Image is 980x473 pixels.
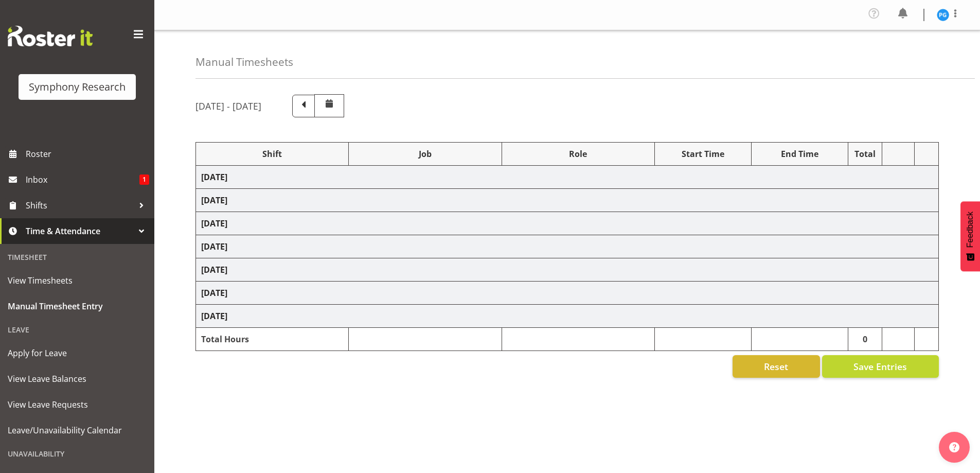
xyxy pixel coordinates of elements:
td: [DATE] [196,212,939,235]
span: Save Entries [853,360,907,373]
div: Symphony Research [29,79,126,95]
span: View Timesheets [8,273,147,288]
span: Time & Attendance [26,223,134,239]
span: View Leave Requests [8,397,147,412]
span: Inbox [26,172,139,187]
span: Feedback [966,212,975,248]
img: help-xxl-2.png [949,442,959,452]
td: 0 [848,328,882,351]
a: View Leave Requests [3,392,152,417]
div: Shift [201,148,343,160]
span: Apply for Leave [8,345,147,361]
a: Apply for Leave [3,340,152,366]
a: View Timesheets [3,268,152,293]
div: End Time [757,148,843,160]
span: Roster [26,146,149,162]
span: Shifts [26,198,134,213]
td: [DATE] [196,258,939,282]
a: Manual Timesheet Entry [3,293,152,319]
div: Start Time [660,148,746,160]
td: [DATE] [196,235,939,258]
span: Reset [764,360,788,373]
button: Feedback - Show survey [960,201,980,271]
div: Timesheet [3,247,152,268]
td: Total Hours [196,328,349,351]
h4: Manual Timesheets [195,56,293,68]
span: Manual Timesheet Entry [8,299,147,314]
div: Role [507,148,649,160]
div: Leave [3,319,152,340]
td: [DATE] [196,305,939,328]
td: [DATE] [196,282,939,305]
button: Save Entries [822,355,939,378]
td: [DATE] [196,166,939,189]
button: Reset [733,355,820,378]
div: Total [853,148,877,160]
div: Unavailability [3,443,152,464]
span: Leave/Unavailability Calendar [8,423,147,438]
a: Leave/Unavailability Calendar [3,417,152,443]
img: Rosterit website logo [8,26,93,46]
h5: [DATE] - [DATE] [195,100,261,112]
span: View Leave Balances [8,371,147,387]
div: Job [354,148,496,160]
img: patricia-gilmour9541.jpg [937,9,949,21]
a: View Leave Balances [3,366,152,392]
td: [DATE] [196,189,939,212]
span: 1 [139,174,149,185]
